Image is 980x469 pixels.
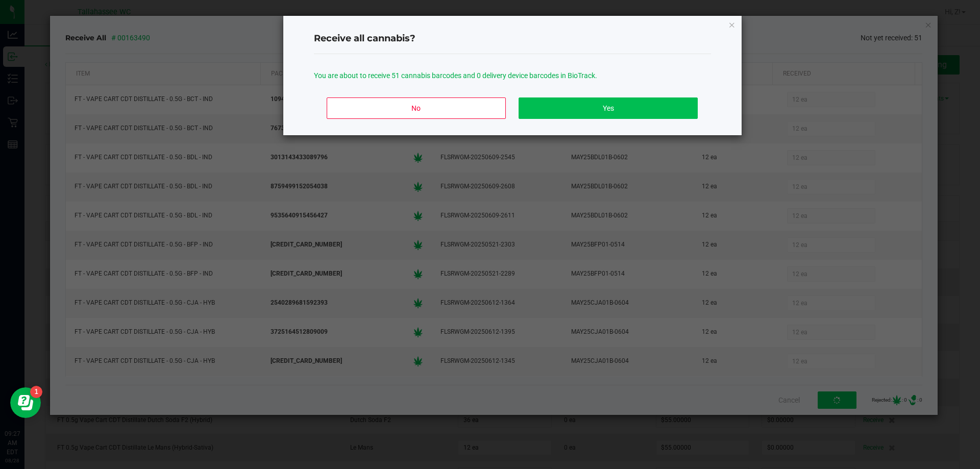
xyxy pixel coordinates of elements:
[327,97,505,119] button: No
[728,18,736,31] button: Close
[10,387,41,418] iframe: Resource center
[519,97,697,119] button: Yes
[314,32,711,45] h4: Receive all cannabis?
[314,70,711,81] p: You are about to receive 51 cannabis barcodes and 0 delivery device barcodes in BioTrack.
[30,386,42,398] iframe: Resource center unread badge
